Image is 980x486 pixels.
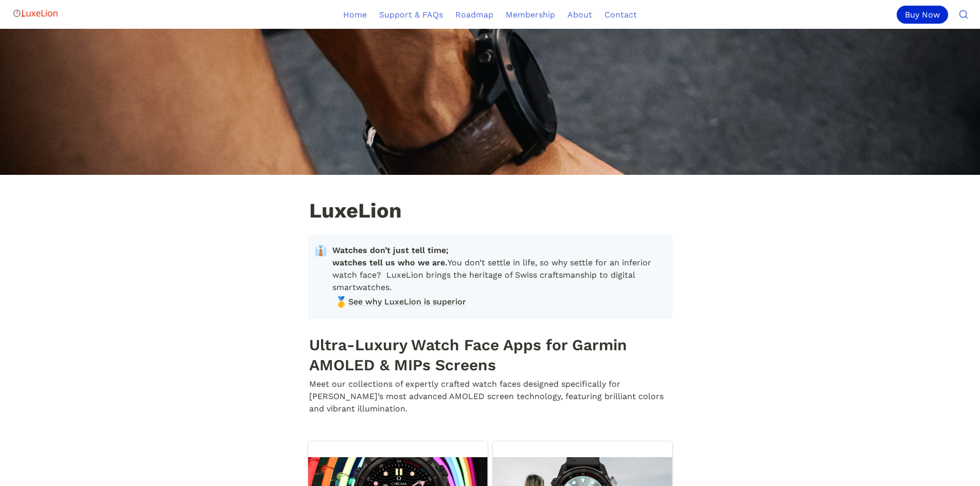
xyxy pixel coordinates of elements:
[308,333,672,376] h1: Ultra-Luxury Watch Face Apps for Garmin AMOLED & MIPs Screens
[897,6,952,24] a: Buy Now
[12,3,59,24] img: Logo
[335,296,345,306] span: 🥇
[332,294,664,310] a: 🥇See why LuxeLion is superior
[332,244,664,294] span: You don’t settle in life, so why settle for an inferior watch face? LuxeLion brings the heritage ...
[314,244,327,257] span: 👔
[897,6,948,24] div: Buy Now
[308,200,672,224] h1: LuxeLion
[308,376,672,417] p: Meet our collections of expertly crafted watch faces designed specifically for [PERSON_NAME]’s mo...
[348,296,466,308] span: See why LuxeLion is superior
[332,245,451,267] strong: Watches don’t just tell time; watches tell us who we are.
